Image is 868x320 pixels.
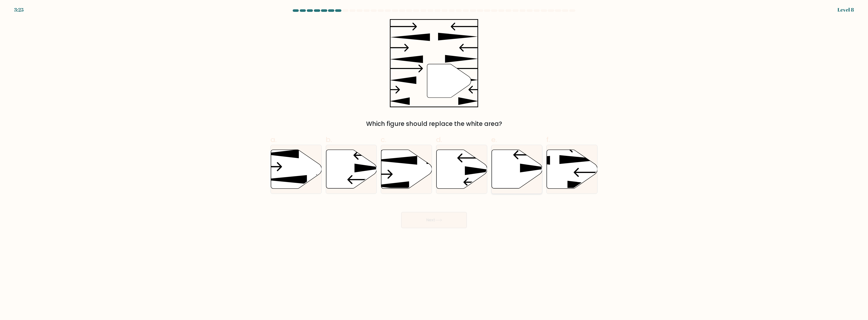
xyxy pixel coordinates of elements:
span: a. [270,135,277,145]
span: d. [436,135,442,145]
button: Next [401,212,467,228]
span: b. [326,135,332,145]
span: e. [491,135,497,145]
g: " [427,64,471,98]
div: Level 8 [837,6,854,14]
div: Which figure should replace the white area? [274,119,594,128]
span: c. [381,135,386,145]
div: 3:25 [14,6,24,14]
span: f. [546,135,550,145]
